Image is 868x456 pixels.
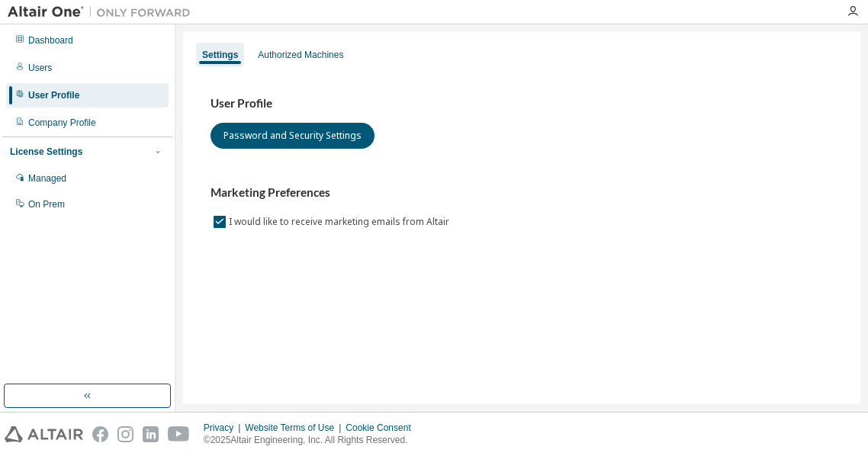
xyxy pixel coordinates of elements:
[5,426,83,442] img: altair_logo.svg
[28,172,66,185] div: Managed
[211,96,833,111] h3: User Profile
[28,34,73,47] div: Dashboard
[10,146,82,158] div: License Settings
[28,198,65,210] div: On Prem
[143,426,159,442] img: linkedin.svg
[8,5,198,20] img: Altair One
[168,426,190,442] img: youtube.svg
[258,49,343,61] div: Authorized Machines
[28,89,79,101] div: User Profile
[28,62,52,74] div: Users
[211,185,833,201] h3: Marketing Preferences
[346,422,420,434] div: Cookie Consent
[204,434,420,447] p: © 2025 Altair Engineering, Inc. All Rights Reserved.
[117,426,133,442] img: instagram.svg
[245,422,346,434] div: Website Terms of Use
[229,213,452,231] label: I would like to receive marketing emails from Altair
[204,422,245,434] div: Privacy
[28,117,96,129] div: Company Profile
[202,49,238,61] div: Settings
[92,426,108,442] img: facebook.svg
[211,123,375,149] button: Password and Security Settings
